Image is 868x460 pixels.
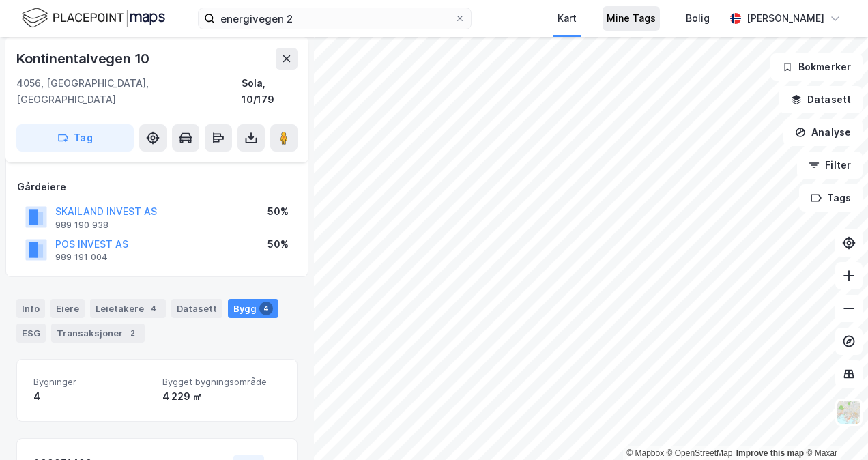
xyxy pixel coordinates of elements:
[259,302,273,315] div: 4
[55,252,108,263] div: 989 191 004
[736,448,804,458] a: Improve this map
[51,324,145,343] div: Transaksjoner
[33,376,151,388] span: Bygninger
[267,203,289,220] div: 50%
[770,53,863,81] button: Bokmerker
[800,394,868,460] iframe: Chat Widget
[162,388,280,405] div: 4 229 ㎡
[799,184,863,212] button: Tags
[242,75,298,108] div: Sola, 10/179
[33,388,151,405] div: 4
[16,48,152,70] div: Kontinentalvegen 10
[228,299,278,318] div: Bygg
[17,179,297,195] div: Gårdeiere
[797,152,863,179] button: Filter
[686,10,710,27] div: Bolig
[667,448,733,458] a: OpenStreetMap
[779,86,863,113] button: Datasett
[16,299,45,318] div: Info
[171,299,222,318] div: Datasett
[50,299,85,318] div: Eiere
[783,119,863,146] button: Analyse
[607,10,656,27] div: Mine Tags
[626,448,664,458] a: Mapbox
[55,220,108,231] div: 989 190 938
[747,10,824,27] div: [PERSON_NAME]
[16,324,46,343] div: ESG
[162,376,280,388] span: Bygget bygningsområde
[16,124,134,152] button: Tag
[147,302,160,315] div: 4
[90,299,166,318] div: Leietakere
[16,75,242,108] div: 4056, [GEOGRAPHIC_DATA], [GEOGRAPHIC_DATA]
[267,236,289,253] div: 50%
[22,6,165,30] img: logo.f888ab2527a4732fd821a326f86c7f29.svg
[126,326,139,340] div: 2
[215,8,454,29] input: Søk på adresse, matrikkel, gårdeiere, leietakere eller personer
[558,10,577,27] div: Kart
